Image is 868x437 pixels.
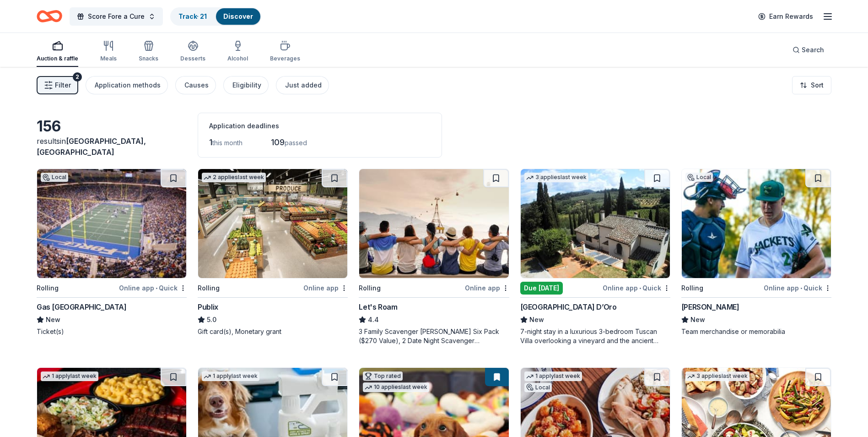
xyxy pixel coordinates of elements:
span: this month [212,139,243,147]
button: Beverages [270,37,300,67]
div: Alcohol [227,55,248,62]
div: Gas [GEOGRAPHIC_DATA] [37,301,127,312]
div: Publix [198,301,218,312]
span: passed [285,139,307,147]
button: Filter2 [37,76,78,94]
img: Image for Villa Sogni D’Oro [521,169,670,278]
span: 109 [271,137,285,147]
div: Local [524,383,552,392]
div: Due [DATE] [520,282,563,295]
span: [GEOGRAPHIC_DATA], [GEOGRAPHIC_DATA] [37,137,146,157]
span: New [690,314,705,325]
div: Team merchandise or memorabilia [681,327,831,336]
span: • [639,284,641,292]
span: New [529,314,544,325]
div: [GEOGRAPHIC_DATA] D’Oro [520,301,617,312]
div: 1 apply last week [202,371,259,381]
div: 3 Family Scavenger [PERSON_NAME] Six Pack ($270 Value), 2 Date Night Scavenger [PERSON_NAME] Two ... [359,327,509,345]
span: in [37,137,146,157]
a: Image for Augusta GreenJacketsLocalRollingOnline app•Quick[PERSON_NAME]NewTeam merchandise or mem... [681,169,831,336]
button: Application methods [86,76,168,94]
button: Just added [276,76,329,94]
div: Online app Quick [603,282,670,294]
div: Beverages [270,55,300,62]
img: Image for Gas South District [37,169,186,278]
a: Image for Publix2 applieslast weekRollingOnline appPublix5.0Gift card(s), Monetary grant [198,169,348,336]
span: 4.4 [368,314,379,325]
div: Local [41,173,68,182]
div: Local [685,173,713,182]
button: Meals [100,37,117,67]
div: 1 apply last week [41,371,98,381]
div: Meals [100,55,117,62]
div: results [37,136,187,158]
button: Desserts [180,37,205,67]
button: Score Fore a Cure [70,7,163,26]
span: Search [802,44,824,55]
a: Track· 21 [178,12,207,20]
a: Home [37,5,62,27]
a: Image for Villa Sogni D’Oro3 applieslast weekDue [DATE]Online app•Quick[GEOGRAPHIC_DATA] D’OroNew... [520,169,670,345]
div: Desserts [180,55,205,62]
button: Alcohol [227,37,248,67]
div: Online app [303,282,348,294]
button: Sort [792,76,831,94]
span: Filter [55,80,71,91]
div: Causes [184,80,209,91]
a: Image for Let's RoamRollingOnline appLet's Roam4.43 Family Scavenger [PERSON_NAME] Six Pack ($270... [359,169,509,345]
span: New [46,314,60,325]
div: Online app [465,282,509,294]
span: • [800,284,802,292]
img: Image for Publix [198,169,347,278]
div: 2 [73,72,82,82]
div: Rolling [681,283,703,294]
button: Search [785,41,831,59]
div: 2 applies last week [202,173,266,182]
img: Image for Augusta GreenJackets [682,169,831,278]
div: 3 applies last week [685,371,749,381]
span: 5.0 [207,314,216,325]
div: Snacks [139,55,158,62]
div: Eligibility [232,80,261,91]
div: Just added [285,80,322,91]
div: 156 [37,117,187,136]
div: Rolling [37,283,59,294]
div: 7-night stay in a luxurious 3-bedroom Tuscan Villa overlooking a vineyard and the ancient walled ... [520,327,670,345]
span: Sort [811,80,824,91]
span: • [156,284,157,292]
button: Snacks [139,37,158,67]
div: Application methods [95,80,161,91]
span: Score Fore a Cure [88,11,145,22]
div: 3 applies last week [524,173,588,182]
button: Auction & raffle [37,37,78,67]
button: Track· 21Discover [170,7,261,26]
div: Ticket(s) [37,327,187,336]
div: Let's Roam [359,301,397,312]
div: 10 applies last week [363,382,429,392]
a: Discover [223,12,253,20]
a: Earn Rewards [753,8,819,25]
div: Application deadlines [209,120,431,131]
a: Image for Gas South DistrictLocalRollingOnline app•QuickGas [GEOGRAPHIC_DATA]NewTicket(s) [37,169,187,336]
button: Causes [175,76,216,94]
div: Online app Quick [764,282,831,294]
span: 1 [209,137,212,147]
div: [PERSON_NAME] [681,301,739,312]
div: Auction & raffle [37,55,78,62]
div: Rolling [359,283,381,294]
div: Rolling [198,283,220,294]
div: Top rated [363,371,403,381]
img: Image for Let's Roam [359,169,508,278]
div: Gift card(s), Monetary grant [198,327,348,336]
div: Online app Quick [119,282,187,294]
div: 1 apply last week [524,371,582,381]
button: Eligibility [223,76,269,94]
